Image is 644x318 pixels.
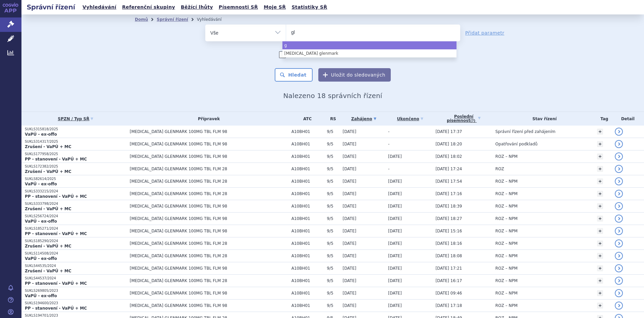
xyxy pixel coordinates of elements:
[327,191,339,196] span: 9/5
[388,291,402,296] span: [DATE]
[495,204,518,209] span: ROZ – NPM
[343,291,357,296] span: [DATE]
[343,254,357,258] span: [DATE]
[25,132,57,137] strong: VaPÚ - ex-offo
[435,216,462,221] span: [DATE] 18:27
[388,142,389,146] span: -
[465,30,504,36] a: Přidat parametr
[130,291,288,296] span: [MEDICAL_DATA] GLENMARK 100MG TBL FLM 98
[291,142,324,146] span: A10BH01
[25,244,71,248] strong: Zrušení - VaPÚ + MC
[343,129,357,134] span: [DATE]
[25,226,126,231] p: SUKLS185271/2024
[130,216,288,221] span: [MEDICAL_DATA] GLENMARK 100MG TBL FLM 98
[597,278,603,284] a: +
[435,191,462,196] span: [DATE] 17:16
[327,204,339,209] span: 9/5
[288,112,324,126] th: ATC
[495,142,538,146] span: Opatřování podkladů
[343,167,357,171] span: [DATE]
[282,49,457,57] li: [MEDICAL_DATA] glenmark
[291,204,324,209] span: A10BH01
[25,281,87,286] strong: PP - stanovení - VaPÚ + MC
[291,154,324,159] span: A10BH01
[343,266,357,271] span: [DATE]
[120,3,177,12] a: Referenční skupiny
[291,241,324,246] span: A10BH01
[615,165,623,173] a: detail
[126,112,288,126] th: Přípravek
[495,179,518,184] span: ROZ – NPM
[25,207,71,211] strong: Zrušení - VaPÚ + MC
[25,114,126,124] a: SPZN / Typ SŘ
[130,241,288,246] span: [MEDICAL_DATA] GLENMARK 100MG TBL FLM 28
[327,278,339,283] span: 9/5
[327,179,339,184] span: 9/5
[25,293,57,298] strong: VaPÚ - ex-offo
[388,266,402,271] span: [DATE]
[435,154,462,159] span: [DATE] 18:02
[495,266,518,271] span: ROZ – NPM
[291,278,324,283] span: A10BH01
[615,302,623,310] a: detail
[435,167,462,171] span: [DATE] 17:24
[25,169,71,174] strong: Zrušení - VaPÚ + MC
[435,129,462,134] span: [DATE] 17:37
[388,191,402,196] span: [DATE]
[597,129,603,135] a: +
[495,167,504,171] span: ROZ
[130,278,288,283] span: [MEDICAL_DATA] GLENMARK 100MG TBL FLM 28
[343,216,357,221] span: [DATE]
[597,303,603,309] a: +
[597,166,603,172] a: +
[388,114,432,124] a: Ukončeno
[388,216,402,221] span: [DATE]
[25,189,126,194] p: SUKLS333215/2024
[130,142,288,146] span: [MEDICAL_DATA] GLENMARK 100MG TBL FLM 98
[597,153,603,160] a: +
[597,203,603,209] a: +
[262,3,288,12] a: Moje SŘ
[318,68,391,82] button: Uložit do sledovaných
[495,291,518,296] span: ROZ – NPM
[157,17,188,22] a: Správní řízení
[435,112,492,126] a: Poslednípísemnost(?)
[388,278,402,283] span: [DATE]
[495,278,518,283] span: ROZ – NPM
[343,303,357,308] span: [DATE]
[615,202,623,210] a: detail
[25,201,126,206] p: SUKLS333798/2024
[135,17,148,22] a: Domů
[25,219,57,224] strong: VaPÚ - ex-offo
[597,290,603,296] a: +
[130,167,288,171] span: [MEDICAL_DATA] GLENMARK 100MG TBL FLM 28
[388,241,402,246] span: [DATE]
[597,240,603,246] a: +
[25,152,126,156] p: SUKLS177958/2025
[130,266,288,271] span: [MEDICAL_DATA] GLENMARK 100MG TBL FLM 98
[25,239,126,243] p: SUKLS185290/2024
[615,152,623,161] a: detail
[130,129,288,134] span: [MEDICAL_DATA] GLENMARK 100MG TBL FLM 98
[291,179,324,184] span: A10BH01
[25,139,126,144] p: SUKLS314317/2025
[130,191,288,196] span: [MEDICAL_DATA] GLENMARK 100MG TBL FLM 28
[25,264,126,268] p: SUKLS44535/2024
[217,3,260,12] a: Písemnosti SŘ
[495,254,518,258] span: ROZ – NPM
[597,265,603,271] a: +
[291,229,324,233] span: A10BH01
[289,3,329,12] a: Statistiky SŘ
[388,167,389,171] span: -
[282,41,457,49] li: g
[611,112,644,126] th: Detail
[435,142,462,146] span: [DATE] 18:20
[179,3,215,12] a: Běžící lhůty
[615,277,623,285] a: detail
[495,191,518,196] span: ROZ – NPM
[327,167,339,171] span: 9/5
[615,215,623,223] a: detail
[343,204,357,209] span: [DATE]
[343,114,385,124] a: Zahájeno
[615,239,623,247] a: detail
